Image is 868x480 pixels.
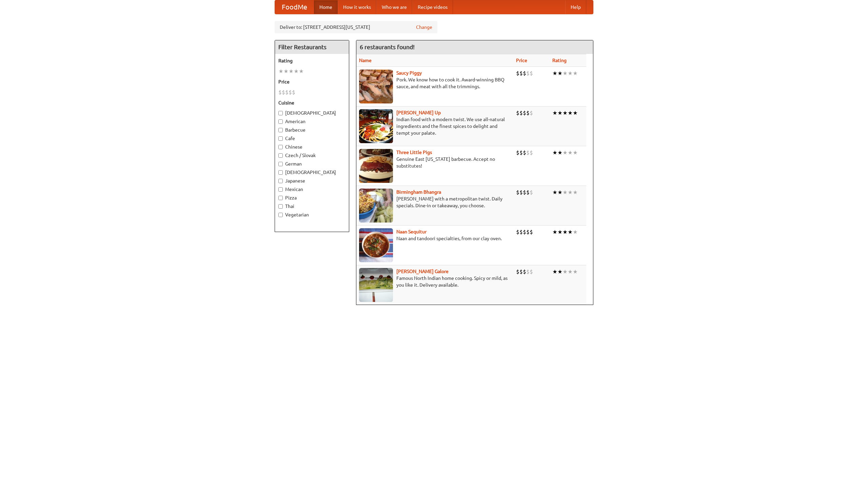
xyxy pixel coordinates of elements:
[552,58,567,63] a: Rating
[359,156,511,169] p: Genuine East [US_STATE] barbecue. Accept no substitutes!
[278,135,346,142] label: Cafe
[359,70,393,103] img: saucy.jpg
[278,170,283,175] input: [DEMOGRAPHIC_DATA]
[278,203,346,210] label: Thai
[568,109,573,117] li: ★
[552,109,557,117] li: ★
[396,269,449,274] a: [PERSON_NAME] Galore
[519,70,523,77] li: $
[278,118,346,125] label: American
[292,89,295,96] li: $
[278,162,283,166] input: German
[523,70,526,77] li: $
[563,189,568,196] li: ★
[359,76,511,90] p: Pork. We know how to cook it. Award-winning BBQ sauce, and meat with all the trimmings.
[396,70,422,76] a: Saucy Piggy
[516,268,519,275] li: $
[573,70,578,77] li: ★
[283,68,289,75] li: ★
[376,0,412,14] a: Who we are
[359,189,393,223] img: bhangra.jpg
[563,149,568,156] li: ★
[396,110,441,115] a: [PERSON_NAME] Up
[568,189,573,196] li: ★
[396,189,441,195] a: Birmingham Bhangra
[285,89,289,96] li: $
[552,189,557,196] li: ★
[359,228,393,262] img: naansequitur.jpg
[416,24,432,31] a: Change
[526,268,530,275] li: $
[526,149,530,156] li: $
[278,136,283,141] input: Cafe
[294,68,299,75] li: ★
[278,196,283,200] input: Pizza
[278,145,283,149] input: Chinese
[278,187,283,192] input: Mexican
[275,21,437,33] div: Deliver to: [STREET_ADDRESS][US_STATE]
[530,109,533,117] li: $
[278,143,346,150] label: Chinese
[278,160,346,167] label: German
[557,189,563,196] li: ★
[557,70,563,77] li: ★
[568,228,573,236] li: ★
[289,89,292,96] li: $
[360,44,415,50] ng-pluralize: 6 restaurants found!
[519,268,523,275] li: $
[523,149,526,156] li: $
[568,268,573,275] li: ★
[526,228,530,236] li: $
[519,228,523,236] li: $
[275,40,349,54] h4: Filter Restaurants
[359,58,372,63] a: Name
[523,268,526,275] li: $
[557,109,563,117] li: ★
[278,110,346,116] label: [DEMOGRAPHIC_DATA]
[557,149,563,156] li: ★
[563,228,568,236] li: ★
[359,275,511,288] p: Famous North Indian home cooking. Spicy or mild, as you like it. Delivery available.
[278,78,346,85] h5: Price
[278,177,346,184] label: Japanese
[523,189,526,196] li: $
[573,109,578,117] li: ★
[314,0,338,14] a: Home
[278,119,283,124] input: American
[278,128,283,132] input: Barbecue
[552,228,557,236] li: ★
[278,68,283,75] li: ★
[516,70,519,77] li: $
[278,169,346,176] label: [DEMOGRAPHIC_DATA]
[552,149,557,156] li: ★
[530,189,533,196] li: $
[359,195,511,209] p: [PERSON_NAME] with a metropolitan twist. Daily specials. Dine-in or takeaway, you choose.
[526,189,530,196] li: $
[557,228,563,236] li: ★
[563,268,568,275] li: ★
[278,194,346,201] label: Pizza
[563,70,568,77] li: ★
[338,0,376,14] a: How it works
[516,189,519,196] li: $
[278,99,346,106] h5: Cuisine
[282,89,285,96] li: $
[359,268,393,302] img: currygalore.jpg
[565,0,586,14] a: Help
[526,109,530,117] li: $
[278,204,283,209] input: Thai
[359,149,393,183] img: littlepigs.jpg
[516,109,519,117] li: $
[278,211,346,218] label: Vegetarian
[530,70,533,77] li: $
[289,68,294,75] li: ★
[299,68,304,75] li: ★
[568,149,573,156] li: ★
[516,228,519,236] li: $
[573,268,578,275] li: ★
[396,150,432,155] b: Three Little Pigs
[278,127,346,133] label: Barbecue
